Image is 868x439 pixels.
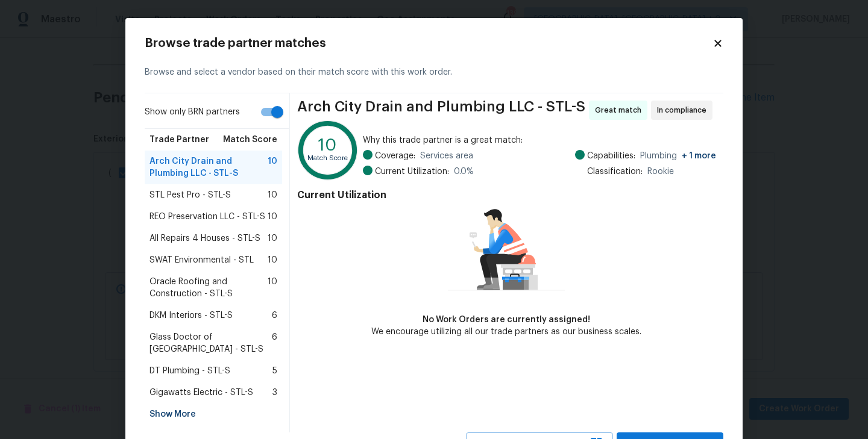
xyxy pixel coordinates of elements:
h4: Current Utilization [297,189,716,201]
span: Coverage: [375,150,415,162]
span: Why this trade partner is a great match: [363,134,716,146]
span: 5 [272,365,277,377]
span: 6 [272,310,277,322]
span: Services area [420,150,473,162]
span: Oracle Roofing and Construction - STL-S [149,276,268,300]
span: Arch City Drain and Plumbing LLC - STL-S [149,155,268,179]
span: REO Preservation LLC - STL-S [149,211,265,223]
span: Plumbing [640,150,716,162]
span: Show only BRN partners [145,106,240,119]
span: Great match [595,104,646,116]
text: 10 [318,137,337,154]
span: All Repairs 4 Houses - STL-S [149,232,260,244]
span: Arch City Drain and Plumbing LLC - STL-S [297,101,585,120]
span: 10 [268,155,277,179]
span: Glass Doctor of [GEOGRAPHIC_DATA] - STL-S [149,331,272,355]
h2: Browse trade partner matches [145,37,712,49]
span: 10 [268,189,277,201]
span: Rookie [647,166,674,178]
span: DT Plumbing - STL-S [149,365,230,377]
span: 10 [268,232,277,244]
span: Classification: [587,166,643,178]
text: Match Score [307,155,348,161]
span: STL Pest Pro - STL-S [149,189,231,201]
div: Browse and select a vendor based on their match score with this work order. [145,52,723,93]
div: No Work Orders are currently assigned! [371,314,641,326]
span: Capabilities: [587,150,635,162]
span: DKM Interiors - STL-S [149,310,233,322]
span: 10 [268,254,277,266]
span: In compliance [657,104,711,116]
span: 10 [268,211,277,223]
div: We encourage utilizing all our trade partners as our business scales. [371,326,641,338]
span: + 1 more [682,152,716,160]
span: SWAT Environmental - STL [149,254,254,266]
span: 0.0 % [454,166,474,178]
span: Current Utilization: [375,166,449,178]
div: Show More [145,403,282,425]
span: Trade Partner [149,134,209,146]
span: 10 [268,276,277,300]
span: Match Score [223,134,277,146]
span: 3 [272,387,277,399]
span: 6 [272,331,277,355]
span: Gigawatts Electric - STL-S [149,387,253,399]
